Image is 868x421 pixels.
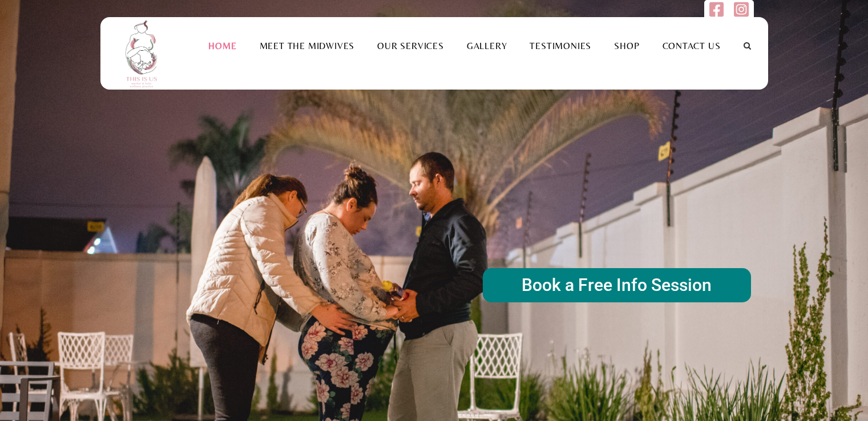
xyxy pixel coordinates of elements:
[248,41,366,51] a: Meet the Midwives
[651,41,732,51] a: Contact Us
[734,7,748,21] a: Follow us on Instagram
[118,17,169,90] img: This is us practice
[734,1,748,18] img: instagram-square.svg
[603,41,651,51] a: Shop
[709,1,724,18] img: facebook-square.svg
[197,41,248,51] a: Home
[455,41,519,51] a: Gallery
[366,41,455,51] a: Our Services
[518,41,603,51] a: Testimonies
[483,268,751,302] rs-layer: Book a Free Info Session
